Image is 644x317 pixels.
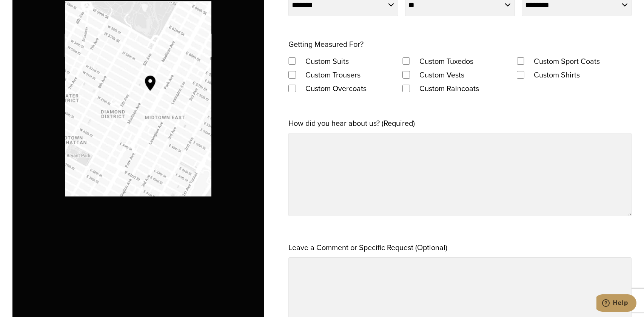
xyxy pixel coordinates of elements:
[412,54,481,68] label: Custom Tuxedos
[412,82,487,95] label: Custom Raincoats
[526,68,587,82] label: Custom Shirts
[65,1,211,196] img: Google map with pin showing Alan David location at Madison Avenue & 53rd Street NY
[298,68,368,82] label: Custom Trousers
[526,54,607,68] label: Custom Sport Coats
[288,241,447,254] label: Leave a Comment or Specific Request (Optional)
[298,54,356,68] label: Custom Suits
[288,116,415,130] label: How did you hear about us? (Required)
[412,68,472,82] label: Custom Vests
[596,294,636,313] iframe: Opens a widget where you can chat to one of our agents
[288,37,364,51] legend: Getting Measured For?
[65,1,211,196] a: Map to Alan David Custom
[298,82,374,95] label: Custom Overcoats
